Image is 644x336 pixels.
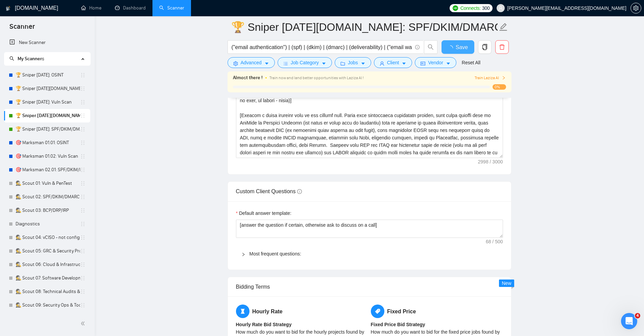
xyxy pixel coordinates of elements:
span: holder [80,194,86,200]
a: Most frequent questions: [249,251,301,256]
a: 🕵️ Scout 03: BCP/DRP/IRP [16,204,80,217]
span: search [9,56,14,61]
li: 🕵️ Scout 02: SPF/DKIM/DMARC [4,190,90,204]
li: 🕵️ Scout 01: Vuln & PenTest [4,177,90,190]
li: 🕵️ Scout 05: GRC & Security Program - not configed [4,244,90,258]
li: 🏆 Sniper 02.01.01: SPF/DKIM/DMARC [4,122,90,136]
li: 🏆 Sniper 01.02.01.US: Vuln Scan [4,82,90,95]
span: bars [283,61,288,66]
img: logo [6,3,10,14]
span: Connects: [460,4,481,12]
button: folderJobscaret-down [335,57,371,68]
b: Fixed Price Bid Strategy [371,322,425,327]
span: user [498,6,503,10]
a: 🕵️ Scout 01: Vuln & PenTest [16,177,80,190]
span: info-circle [415,45,420,49]
li: 🏆 Sniper 02.01.01.US: SPF/DKIM/DMARC [4,109,90,122]
span: info-circle [297,189,302,194]
a: Reset All [462,59,480,66]
span: copy [478,44,491,50]
h5: Fixed Price [371,305,503,318]
a: Diagnostics [16,217,80,231]
span: holder [80,221,86,227]
span: caret-down [361,61,365,66]
span: Save [456,43,468,51]
a: 🏆 Sniper [DATE]: SPF/DKIM/DMARC [16,122,80,136]
li: New Scanner [4,36,90,49]
li: 🎯 Marksman 01.01: OSINT [4,136,90,150]
a: 🕵️ Scout 09: Security Ops & Tooling - not configed [16,298,80,312]
div: Bidding Terms [236,277,503,296]
span: Almost there ! [233,74,263,82]
span: holder [80,113,86,118]
button: userClientcaret-down [374,57,412,68]
button: Train Laziza AI [475,75,506,81]
span: Advanced [241,59,262,66]
span: holder [80,140,86,145]
span: right [241,252,245,256]
img: upwork-logo.png [453,5,458,11]
span: holder [80,289,86,294]
span: holder [80,181,86,186]
li: 🕵️ Scout 07: Software Development - not configed [4,271,90,285]
span: right [502,76,506,80]
a: 🕵️ Scout 07: Software Development - not configed [16,271,80,285]
span: 0% [493,84,506,90]
span: Custom Client Questions [236,188,302,194]
span: Client [387,59,399,66]
span: holder [80,86,86,91]
span: holder [80,235,86,240]
a: homeHome [81,5,101,11]
span: 300 [482,4,490,12]
li: 🕵️ Scout 06: Cloud & Infrastructure - not configed [4,258,90,271]
span: Job Category [291,59,319,66]
li: Diagnostics [4,217,90,231]
a: 🏆 Sniper [DATE][DOMAIN_NAME]: SPF/DKIM/DMARC [16,109,80,122]
b: Hourly Rate Bid Strategy [236,322,292,327]
a: 🕵️ Scout 08: Technical Audits & Assessments - not configed [16,285,80,298]
span: edit [499,23,508,31]
span: My Scanners [9,56,44,62]
a: dashboardDashboard [115,5,146,11]
span: double-left [80,320,87,327]
a: 🏆 Sniper [DATE]: OSINT [16,68,80,82]
button: search [424,40,437,54]
span: search [424,44,437,50]
span: holder [80,208,86,213]
a: 🕵️ Scout 04: vCISO - not configed [16,231,80,244]
button: Save [442,40,474,54]
li: 🎯 Marksman 02.01: SPF/DKIM/DMARC [4,163,90,177]
li: 🕵️ Scout 09: Security Ops & Tooling - not configed [4,298,90,312]
a: 🎯 Marksman 01.02: Vuln Scan [16,150,80,163]
input: Scanner name... [231,19,498,36]
a: setting [630,5,641,11]
button: barsJob Categorycaret-down [278,57,332,68]
label: Default answer template: [236,209,291,217]
li: 🕵️ Scout 08: Technical Audits & Assessments - not configed [4,285,90,298]
li: 🏆 Sniper 01.01.01: OSINT [4,68,90,82]
h5: Hourly Rate [236,305,368,318]
span: New [502,281,511,286]
button: setting [630,3,641,14]
button: idcardVendorcaret-down [415,57,456,68]
a: 🕵️ Scout 06: Cloud & Infrastructure - not configed [16,258,80,271]
li: 🏆 Sniper 01.02.01: Vuln Scan [4,95,90,109]
span: Jobs [348,59,358,66]
span: holder [80,248,86,254]
span: folder [340,61,345,66]
a: 🕵️ Scout 05: GRC & Security Program - not configed [16,244,80,258]
button: copy [478,40,492,54]
span: holder [80,99,86,105]
span: holder [80,127,86,132]
span: Vendor [428,59,443,66]
a: 🕵️ Scout 02: SPF/DKIM/DMARC [16,190,80,204]
a: 🏆 Sniper [DATE]: Vuln Scan [16,95,80,109]
span: setting [631,5,641,11]
button: settingAdvancedcaret-down [228,57,275,68]
li: 🎯 Marksman 01.02: Vuln Scan [4,150,90,163]
span: idcard [421,61,425,66]
span: holder [80,167,86,173]
a: 🎯 Marksman 02.01: SPF/DKIM/DMARC [16,163,80,177]
textarea: Default answer template: [236,220,503,238]
span: 4 [635,313,640,318]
